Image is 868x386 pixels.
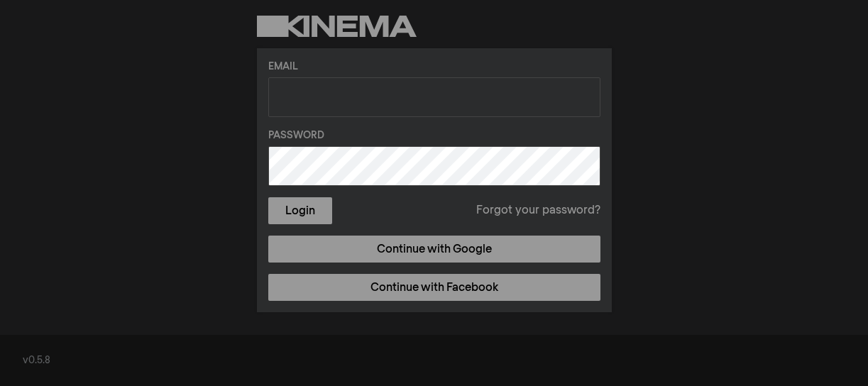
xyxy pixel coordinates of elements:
a: Continue with Facebook [268,274,600,301]
a: Continue with Google [268,236,600,263]
div: v0.5.8 [23,353,845,368]
label: Email [268,60,600,75]
a: Forgot your password? [476,202,600,219]
label: Password [268,128,600,143]
button: Login [268,197,332,224]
